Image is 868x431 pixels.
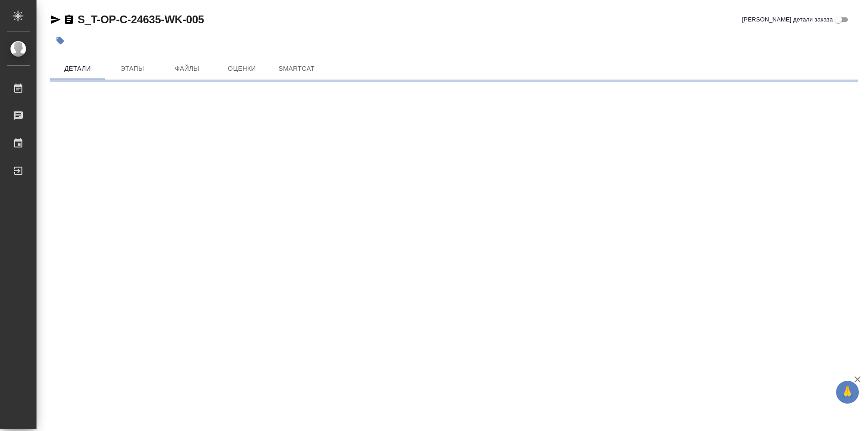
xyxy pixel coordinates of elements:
span: Оценки [220,63,264,74]
button: 🙏 [836,381,859,404]
button: Добавить тэг [50,31,70,51]
span: Этапы [110,63,154,74]
button: Скопировать ссылку [63,14,74,25]
button: Скопировать ссылку для ЯМессенджера [50,14,61,25]
a: S_T-OP-C-24635-WK-005 [78,13,204,26]
span: 🙏 [840,383,855,402]
span: Детали [56,63,99,74]
span: Файлы [165,63,209,74]
span: [PERSON_NAME] детали заказа [742,15,833,24]
span: SmartCat [275,63,319,74]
